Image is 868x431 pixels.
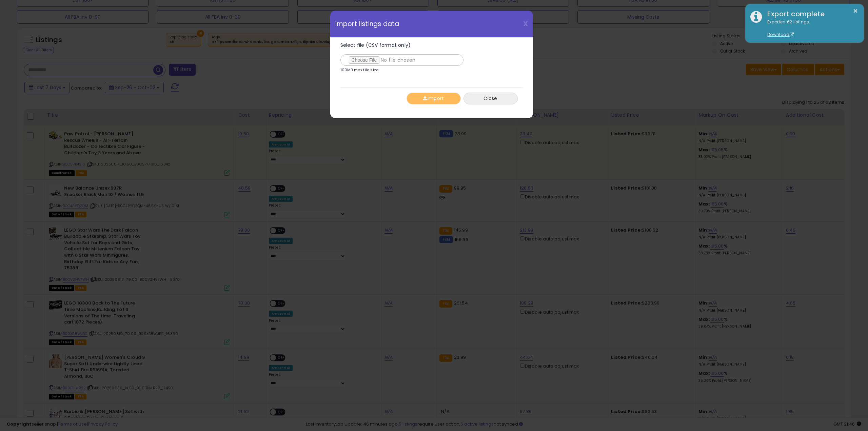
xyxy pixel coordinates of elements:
a: Download [767,32,794,37]
span: Import listings data [335,21,399,27]
button: Import [407,93,461,104]
span: Select file (CSV format only) [340,42,411,48]
button: × [853,7,858,15]
span: X [523,19,528,28]
button: Close [463,93,518,104]
div: Export complete [762,9,859,19]
div: Exported 62 listings. [762,19,859,38]
p: 100MB max file size [340,68,379,72]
